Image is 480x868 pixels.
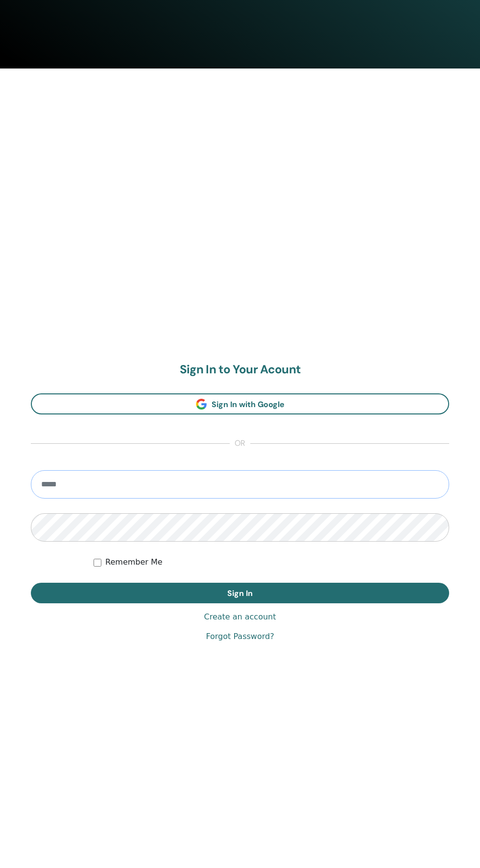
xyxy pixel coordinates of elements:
[227,588,253,598] span: Sign In
[31,393,449,414] a: Sign In with Google
[94,556,449,568] div: Keep me authenticated indefinitely or until I manually logout
[31,583,449,603] button: Sign In
[105,556,163,568] label: Remember Me
[212,399,285,410] span: Sign In with Google
[31,363,449,377] h2: Sign In to Your Acount
[206,631,274,642] a: Forgot Password?
[230,438,250,450] span: or
[204,611,276,623] a: Create an account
